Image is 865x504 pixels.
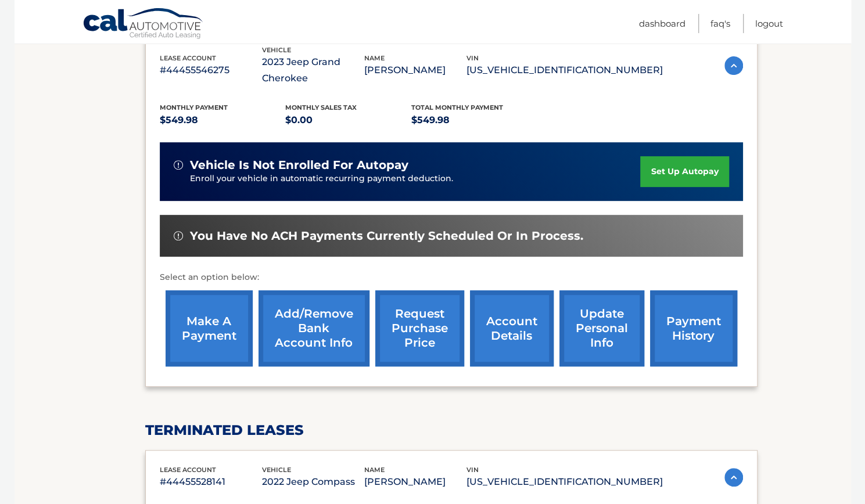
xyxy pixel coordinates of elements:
[262,46,291,54] span: vehicle
[285,103,357,111] span: Monthly sales Tax
[364,54,385,62] span: name
[262,54,364,87] p: 2023 Jeep Grand Cherokee
[650,290,737,366] a: payment history
[160,62,262,78] p: #44455546275
[160,271,743,285] p: Select an option below:
[145,422,758,439] h2: terminated leases
[285,112,411,128] p: $0.00
[160,112,286,128] p: $549.98
[470,290,554,366] a: account details
[364,466,385,474] span: name
[160,103,228,111] span: Monthly Payment
[190,229,583,243] span: You have no ACH payments currently scheduled or in process.
[166,290,253,366] a: make a payment
[364,474,466,490] p: [PERSON_NAME]
[190,172,641,185] p: Enroll your vehicle in automatic recurring payment deduction.
[174,231,183,240] img: alert-white.svg
[375,290,464,366] a: request purchase price
[190,158,408,172] span: vehicle is not enrolled for autopay
[559,290,644,366] a: update personal info
[466,54,479,62] span: vin
[262,474,364,490] p: 2022 Jeep Compass
[639,14,685,33] a: Dashboard
[640,156,728,187] a: set up autopay
[466,466,479,474] span: vin
[160,466,216,474] span: lease account
[160,54,216,62] span: lease account
[174,160,183,170] img: alert-white.svg
[710,14,730,33] a: FAQ's
[466,62,663,78] p: [US_VEHICLE_IDENTIFICATION_NUMBER]
[82,8,204,41] a: Cal Automotive
[411,112,537,128] p: $549.98
[724,468,743,487] img: accordion-active.svg
[364,62,466,78] p: [PERSON_NAME]
[724,56,743,75] img: accordion-active.svg
[160,474,262,490] p: #44455528141
[262,466,291,474] span: vehicle
[466,474,663,490] p: [US_VEHICLE_IDENTIFICATION_NUMBER]
[411,103,503,111] span: Total Monthly Payment
[259,290,369,366] a: Add/Remove bank account info
[755,14,783,33] a: Logout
